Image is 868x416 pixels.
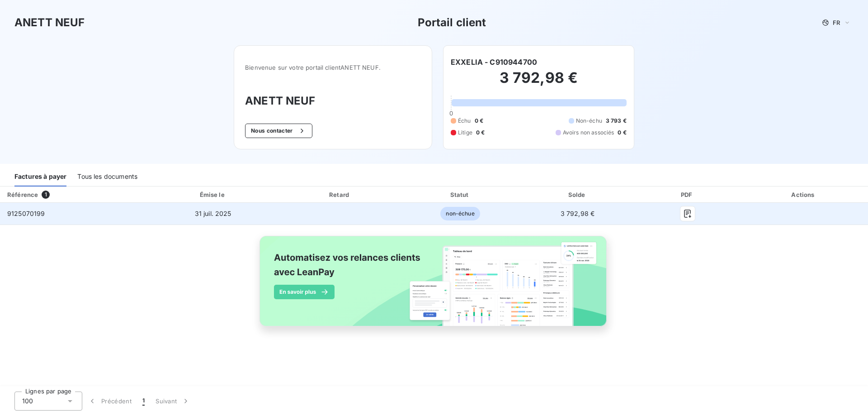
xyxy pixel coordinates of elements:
[458,117,471,125] span: Échu
[149,190,278,199] div: Émise le
[521,190,633,199] div: Solde
[451,69,627,96] h2: 3 792,98 €
[618,129,626,137] span: 0 €
[451,57,537,67] h6: EXXELIA - C910944700
[77,167,137,186] div: Tous les documents
[561,210,595,217] span: 3 792,98 €
[403,190,518,199] div: Statut
[137,392,150,411] button: 1
[142,397,145,406] span: 1
[637,190,738,199] div: PDF
[281,190,399,199] div: Retard
[449,110,453,117] span: 0
[475,117,483,125] span: 0 €
[606,117,627,125] span: 3 793 €
[458,129,472,137] span: Litige
[7,210,45,217] span: 9125070199
[14,14,85,31] h3: ANETT NEUF
[82,392,137,411] button: Précédent
[245,93,421,109] h3: ANETT NEUF
[14,167,66,186] div: Factures à payer
[42,191,50,199] span: 1
[22,397,33,406] span: 100
[251,230,617,342] img: banner
[833,19,840,26] span: FR
[150,392,196,411] button: Suivant
[418,14,486,31] h3: Portail client
[245,64,421,71] span: Bienvenue sur votre portail client ANETT NEUF .
[563,129,614,137] span: Avoirs non associés
[7,191,38,198] div: Référence
[476,129,485,137] span: 0 €
[741,190,866,199] div: Actions
[440,207,480,220] span: non-échue
[195,210,231,217] span: 31 juil. 2025
[576,117,602,125] span: Non-échu
[245,124,312,138] button: Nous contacter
